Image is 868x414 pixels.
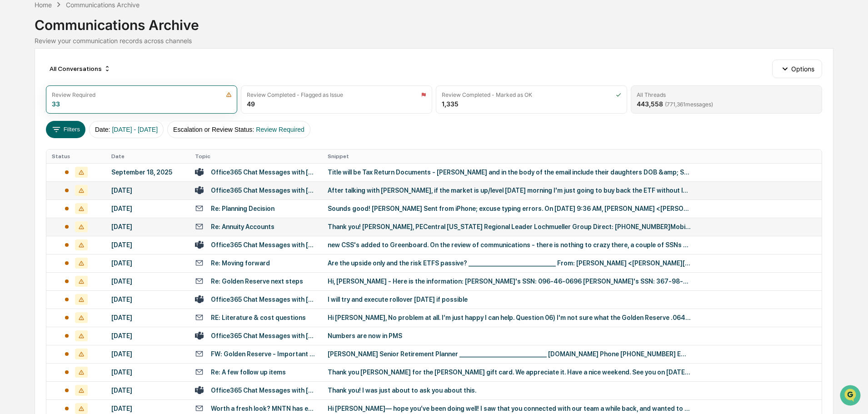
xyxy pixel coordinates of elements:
[66,1,140,9] div: Communications Archive
[328,278,691,285] div: Hi, [PERSON_NAME] - Here is the information: [PERSON_NAME]'s SSN: 096-46-0696 [PERSON_NAME]'s SSN...
[9,133,16,140] div: 🔎
[18,132,57,141] span: Data Lookup
[64,154,110,161] a: Powered byPylon
[328,405,691,412] div: Hi [PERSON_NAME]— hope you’ve been doing well! I saw that you connected with our team a while bac...
[111,259,184,267] div: [DATE]
[211,259,270,267] div: Re: Moving forward
[5,128,61,145] a: 🔎Data Lookup
[442,91,532,98] div: Review Completed - Marked as OK
[226,92,232,98] img: icon
[328,259,691,267] div: Are the upside only and the risk ETFS passive? ________________________________ From: [PERSON_NAM...
[35,1,52,9] div: Home
[211,241,317,249] div: Office365 Chat Messages with [PERSON_NAME], [PERSON_NAME] [PERSON_NAME] on [DATE]
[247,100,255,108] div: 49
[111,296,184,303] div: [DATE]
[211,387,317,394] div: Office365 Chat Messages with [PERSON_NAME], [PERSON_NAME] [PERSON_NAME] on [DATE]
[211,187,317,194] div: Office365 Chat Messages with [PERSON_NAME], [PERSON_NAME] on [DATE]
[328,205,691,212] div: Sounds good! [PERSON_NAME] Sent from iPhone; excuse typing errors. On [DATE] 9:36 AM, [PERSON_NAM...
[211,314,306,321] div: RE: Literature & cost questions
[35,10,833,33] div: Communications Archive
[421,92,426,98] img: icon
[839,384,863,409] iframe: Open customer support
[106,150,190,163] th: Date
[211,223,274,230] div: Re: Annuity Accounts
[328,296,691,303] div: I will try and execute rollover [DATE] if possible
[9,19,165,34] p: How can we help?
[211,350,317,358] div: FW: Golden Reserve - Important Account Information
[328,187,691,194] div: After talking with [PERSON_NAME], if the market is up/level [DATE] morning I'm just going to buy ...
[328,314,691,321] div: Hi [PERSON_NAME], No problem at all. I’m just happy I can help. Question 06) I'm not sure what th...
[31,79,115,86] div: We're available if you need us!
[111,332,184,339] div: [DATE]
[322,150,822,163] th: Snippet
[66,115,73,123] div: 🗄️
[637,91,666,98] div: All Threads
[328,169,691,176] div: Title will be Tax Return Documents - [PERSON_NAME] and in the body of the email include their dau...
[5,111,62,127] a: 🖐️Preclearance
[9,70,25,86] img: 1746055101610-c473b297-6a78-478c-a979-82029cc54cd1
[190,150,322,163] th: Topic
[90,154,110,161] span: Pylon
[75,115,113,124] span: Attestations
[211,205,274,212] div: Re: Planning Decision
[328,350,691,358] div: [PERSON_NAME] Senior Retirement Planner ________________________________ [DOMAIN_NAME] Phone [PHO...
[167,121,310,138] button: Escalation or Review Status:Review Required
[155,72,165,83] button: Start new chat
[211,278,303,285] div: Re: Golden Reserve next steps
[772,60,822,78] button: Options
[31,70,149,79] div: Start new chat
[328,332,691,339] div: Numbers are now in PMS
[35,37,833,45] div: Review your communication records across channels
[111,369,184,376] div: [DATE]
[247,91,343,98] div: Review Completed - Flagged as Issue
[442,100,459,108] div: 1,335
[637,100,713,108] div: 443,558
[111,241,184,249] div: [DATE]
[256,126,304,133] span: Review Required
[211,296,317,303] div: Office365 Chat Messages with [PERSON_NAME], [PERSON_NAME] on [DATE]
[211,332,317,339] div: Office365 Chat Messages with [PERSON_NAME], [PERSON_NAME], [PERSON_NAME], [PERSON_NAME], [PERSON_...
[52,91,95,98] div: Review Required
[111,314,184,321] div: [DATE]
[46,61,115,76] div: All Conversations
[616,92,621,98] img: icon
[111,187,184,194] div: [DATE]
[111,169,184,176] div: September 18, 2025
[62,111,116,127] a: 🗄️Attestations
[111,205,184,212] div: [DATE]
[211,169,317,176] div: Office365 Chat Messages with [PERSON_NAME], [PERSON_NAME] on [DATE]
[665,101,713,108] span: ( 771,361 messages)
[111,223,184,230] div: [DATE]
[111,387,184,394] div: [DATE]
[89,121,164,138] button: Date:[DATE] - [DATE]
[328,241,691,249] div: new CSS's added to Greenboard. On the review of communications - there is nothing to crazy there,...
[211,405,317,412] div: Worth a fresh look? MNTN has evolved.
[52,100,60,108] div: 33
[46,121,85,138] button: Filters
[112,126,158,133] span: [DATE] - [DATE]
[328,223,691,230] div: Thank you! [PERSON_NAME], PE ​​​​ Central [US_STATE] Regional Leader Lochmueller Group Direct: [P...
[111,350,184,358] div: [DATE]
[9,115,16,123] div: 🖐️
[211,369,286,376] div: Re: A few follow up items
[46,150,105,163] th: Status
[18,115,59,124] span: Preclearance
[328,387,691,394] div: Thank you! I was just about to ask you about this.
[111,278,184,285] div: [DATE]
[111,405,184,412] div: [DATE]
[328,369,691,376] div: Thank you [PERSON_NAME] for the [PERSON_NAME] gift card. We appreciate it. Have a nice weekend. S...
